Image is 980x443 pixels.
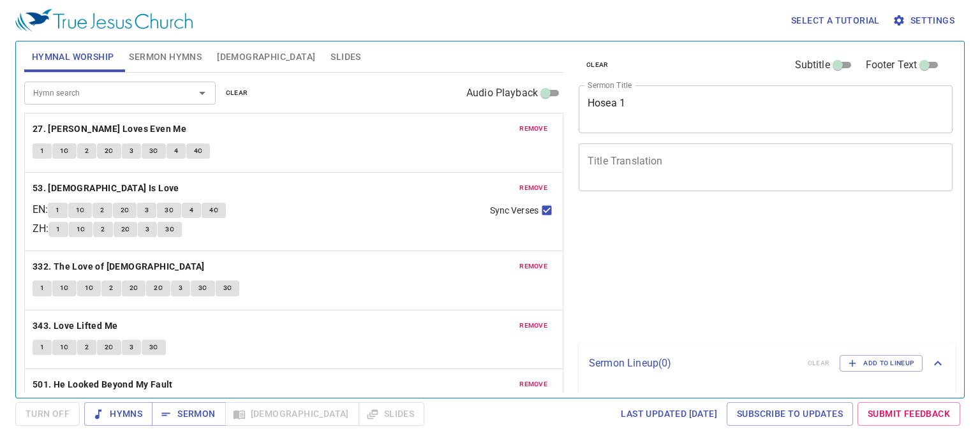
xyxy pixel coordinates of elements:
[114,222,138,237] button: 2C
[33,318,118,334] b: 343. Love Lifted Me
[866,57,917,73] span: Footer Text
[129,49,202,65] span: Sermon Hymns
[97,340,121,355] button: 2C
[154,282,163,294] span: 2C
[193,84,211,102] button: Open
[223,282,232,294] span: 3C
[52,280,77,296] button: 1C
[101,224,105,235] span: 2
[330,49,360,65] span: Slides
[77,143,96,159] button: 2
[171,280,190,296] button: 3
[146,280,170,296] button: 2C
[895,13,954,29] span: Settings
[56,224,60,235] span: 1
[519,261,547,272] span: remove
[84,402,152,426] button: Hymns
[130,342,133,353] span: 3
[85,145,89,157] span: 2
[138,222,157,237] button: 3
[142,340,166,355] button: 3C
[32,49,114,65] span: Hymnal Worship
[152,402,225,426] button: Sermon
[130,282,138,294] span: 2C
[48,203,67,218] button: 1
[890,9,960,33] button: Settings
[122,280,146,296] button: 2C
[519,379,547,390] span: remove
[60,145,69,157] span: 1C
[40,342,44,353] span: 1
[616,402,722,426] a: Last updated [DATE]
[77,280,101,296] button: 1C
[52,340,77,355] button: 1C
[218,85,256,101] button: clear
[490,204,538,217] span: Sync Verses
[512,377,555,392] button: remove
[121,224,130,235] span: 2C
[848,358,914,369] span: Add to Lineup
[209,205,218,216] span: 4C
[186,143,211,159] button: 4C
[512,121,555,136] button: remove
[113,203,137,218] button: 2C
[77,224,85,235] span: 1C
[727,402,853,426] a: Subscribe to Updates
[512,259,555,274] button: remove
[226,87,248,99] span: clear
[519,123,547,134] span: remove
[179,282,182,294] span: 3
[60,282,69,294] span: 1C
[121,205,130,216] span: 2C
[586,59,609,71] span: clear
[198,282,207,294] span: 3C
[33,202,48,217] p: EN :
[840,355,923,372] button: Add to Lineup
[795,57,830,73] span: Subtitle
[791,13,880,29] span: Select a tutorial
[130,145,133,157] span: 3
[122,340,141,355] button: 3
[33,318,120,334] button: 343. Love Lifted Me
[68,203,93,218] button: 1C
[574,205,879,338] iframe: from-child
[101,280,121,296] button: 2
[33,221,48,236] p: ZH :
[85,282,94,294] span: 1C
[579,342,956,384] div: Sermon Lineup(0)clearAdd to Lineup
[512,318,555,333] button: remove
[189,205,193,216] span: 4
[93,222,112,237] button: 2
[217,49,315,65] span: [DEMOGRAPHIC_DATA]
[194,145,203,157] span: 4C
[94,406,142,422] span: Hymns
[157,203,181,218] button: 3C
[105,145,114,157] span: 2C
[33,259,207,275] button: 332. The Love of [DEMOGRAPHIC_DATA]
[33,340,52,355] button: 1
[216,280,240,296] button: 3C
[145,205,149,216] span: 3
[165,205,174,216] span: 3C
[519,182,547,194] span: remove
[33,377,175,393] button: 501. He Looked Beyond My Fault
[174,145,178,157] span: 4
[158,222,182,237] button: 3C
[579,57,616,73] button: clear
[33,377,173,393] b: 501. He Looked Beyond My Fault
[33,180,181,196] button: 53. [DEMOGRAPHIC_DATA] Is Love
[149,342,158,353] span: 3C
[15,9,193,32] img: True Jesus Church
[191,280,215,296] button: 3C
[162,406,215,422] span: Sermon
[93,203,112,218] button: 2
[33,121,186,137] b: 27. [PERSON_NAME] Loves Even Me
[97,143,121,159] button: 2C
[737,406,843,422] span: Subscribe to Updates
[100,205,104,216] span: 2
[165,224,174,235] span: 3C
[142,143,166,159] button: 3C
[48,222,68,237] button: 1
[33,180,179,196] b: 53. [DEMOGRAPHIC_DATA] Is Love
[182,203,201,218] button: 4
